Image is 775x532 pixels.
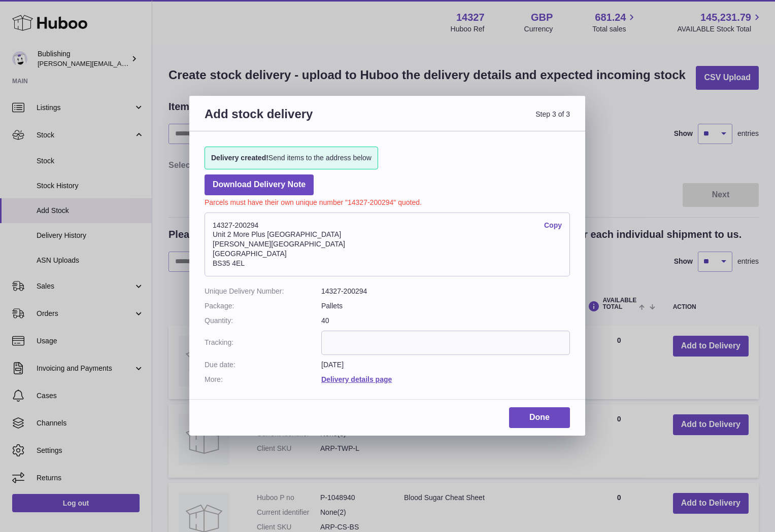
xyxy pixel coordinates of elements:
[205,287,321,296] dt: Unique Delivery Number:
[544,221,562,230] a: Copy
[321,360,570,370] dd: [DATE]
[321,287,570,296] dd: 14327-200294
[509,407,570,428] a: Done
[211,154,268,162] strong: Delivery created!
[321,316,570,326] dd: 40
[205,212,570,276] address: 14327-200294 Unit 2 More Plus [GEOGRAPHIC_DATA] [PERSON_NAME][GEOGRAPHIC_DATA] [GEOGRAPHIC_DATA] ...
[205,316,321,326] dt: Quantity:
[205,301,321,311] dt: Package:
[387,106,570,134] span: Step 3 of 3
[205,106,387,134] h3: Add stock delivery
[321,375,392,383] a: Delivery details page
[205,195,570,207] p: Parcels must have their own unique number "14327-200294" quoted.
[205,375,321,384] dt: More:
[211,153,372,163] span: Send items to the address below
[205,174,314,195] a: Download Delivery Note
[205,360,321,370] dt: Due date:
[321,301,570,311] dd: Pallets
[205,331,321,355] dt: Tracking:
